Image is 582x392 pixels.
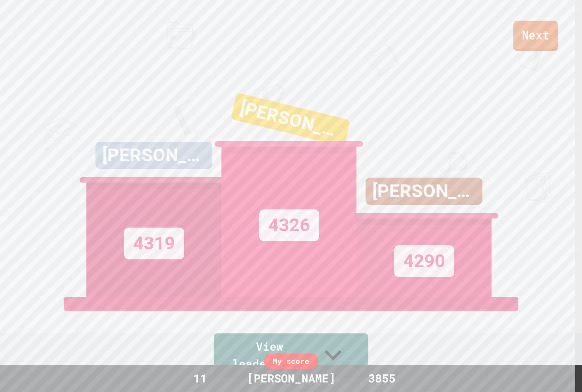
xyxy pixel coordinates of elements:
div: 4290 [394,245,454,277]
div: 4319 [124,228,184,259]
a: Next [513,21,558,51]
a: View leaderboard [214,333,368,378]
div: [PERSON_NAME] [231,93,351,147]
div: 11 [166,370,234,387]
div: [PERSON_NAME] [238,370,345,387]
div: [PERSON_NAME] [366,178,482,205]
div: My score [264,353,318,369]
div: 3855 [348,370,416,387]
div: 4326 [259,209,319,241]
div: [PERSON_NAME] [95,142,212,169]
